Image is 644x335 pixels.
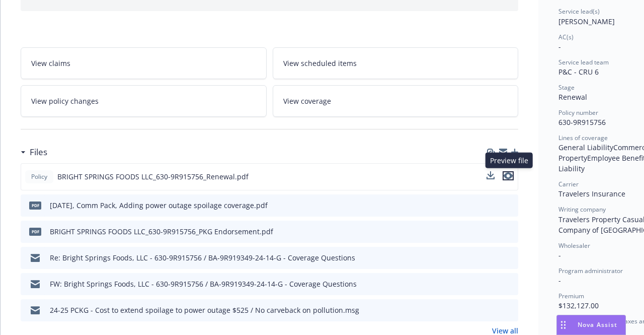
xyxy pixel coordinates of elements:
[557,315,570,334] div: Drag to move
[273,85,519,117] a: View coverage
[487,171,495,182] button: download file
[558,301,599,310] span: $132,127.00
[50,305,359,315] div: 24-25 PCKG - Cost to extend spoilage to power outage $525 / No carveback on pollution.msg
[21,47,267,79] a: View claims
[489,305,497,315] button: download file
[558,133,608,142] span: Lines of coverage
[50,252,355,263] div: Re: Bright Springs Foods, LLC - 630-9R915756 / BA-9R919349-24-14-G - Coverage Questions
[29,202,41,209] span: pdf
[558,42,561,51] span: -
[505,305,514,315] button: preview file
[505,200,514,211] button: preview file
[50,279,357,289] div: FW: Bright Springs Foods, LLC - 630-9R915756 / BA-9R919349-24-14-G - Coverage Questions
[558,241,590,250] span: Wholesaler
[558,58,609,66] span: Service lead team
[558,143,613,152] span: General Liability
[558,180,579,188] span: Carrier
[556,315,626,335] button: Nova Assist
[489,279,497,289] button: download file
[283,58,357,69] span: View scheduled items
[558,67,599,77] span: P&C - CRU 6
[558,108,598,117] span: Policy number
[487,171,495,179] button: download file
[29,228,41,235] span: pdf
[31,58,70,69] span: View claims
[558,250,561,260] span: -
[486,153,533,168] div: Preview file
[57,171,249,182] span: BRIGHT SPRINGS FOODS LLC_630-9R915756_Renewal.pdf
[21,146,47,159] div: Files
[505,279,514,289] button: preview file
[489,226,497,237] button: download file
[30,146,47,159] h3: Files
[29,172,49,181] span: Policy
[558,83,575,92] span: Stage
[489,200,497,211] button: download file
[505,226,514,237] button: preview file
[50,200,268,211] div: [DATE], Comm Pack, Adding power outage spoilage coverage.pdf
[558,17,615,26] span: [PERSON_NAME]
[31,96,99,106] span: View policy changes
[50,226,273,237] div: BRIGHT SPRINGS FOODS LLC_630-9R915756_PKG Endorsement.pdf
[578,320,617,329] span: Nova Assist
[503,171,514,180] button: preview file
[489,252,497,263] button: download file
[21,85,267,117] a: View policy changes
[505,252,514,263] button: preview file
[503,171,514,182] button: preview file
[283,96,331,106] span: View coverage
[558,117,606,127] span: 630-9R915756
[558,92,587,102] span: Renewal
[558,189,625,198] span: Travelers Insurance
[558,266,623,275] span: Program administrator
[558,7,600,16] span: Service lead(s)
[558,292,584,300] span: Premium
[558,276,561,285] span: -
[273,47,519,79] a: View scheduled items
[558,205,606,214] span: Writing company
[558,33,574,41] span: AC(s)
